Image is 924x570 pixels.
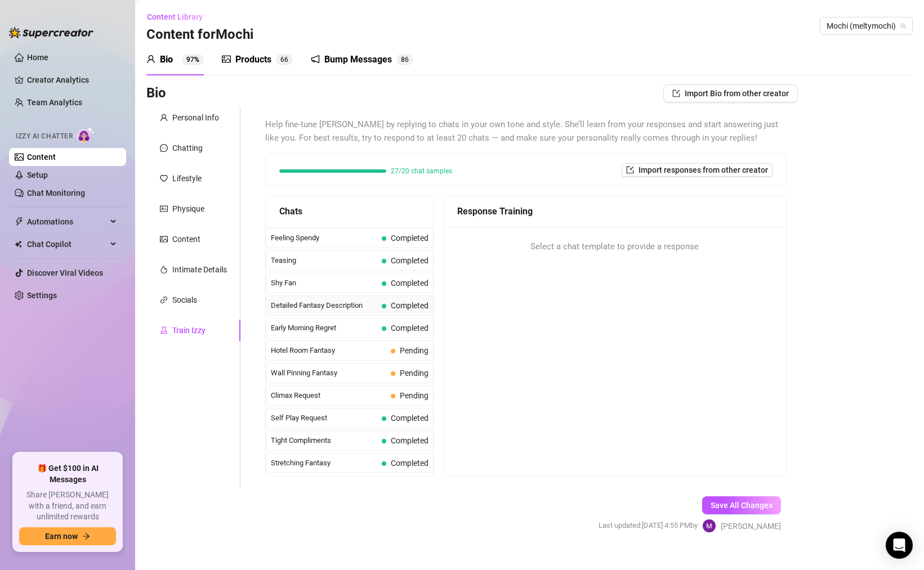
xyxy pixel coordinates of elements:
[396,54,413,65] sup: 86
[160,174,168,182] span: heart
[27,98,82,107] a: Team Analytics
[147,12,203,21] span: Content Library
[15,217,24,226] span: thunderbolt
[284,56,288,64] span: 6
[160,235,168,243] span: picture
[27,71,117,89] a: Creator Analytics
[9,27,93,38] img: logo-BBDzfeDw.svg
[702,496,781,514] button: Save All Changes
[27,170,48,179] a: Setup
[182,54,204,65] sup: 97%
[391,324,428,333] span: Completed
[172,172,202,185] div: Lifestyle
[160,144,168,152] span: message
[685,89,789,98] span: Import Bio from other creator
[172,142,203,154] div: Chatting
[45,532,78,541] span: Earn now
[160,326,168,334] span: experiment
[271,457,377,469] span: Stretching Fantasy
[19,490,116,523] span: Share [PERSON_NAME] with a friend, and earn unlimited rewards
[146,84,166,102] h3: Bio
[15,240,22,248] img: Chat Copilot
[160,266,168,273] span: fire
[886,532,913,559] div: Open Intercom Messenger
[146,26,253,44] h3: Content for Mochi
[391,279,428,288] span: Completed
[172,233,200,245] div: Content
[271,412,377,424] span: Self Play Request
[271,390,386,401] span: Climax Request
[265,118,787,145] span: Help fine-tune [PERSON_NAME] by replying to chats in your own tone and style. She’ll learn from y...
[405,56,409,64] span: 6
[160,114,168,122] span: user
[271,345,386,356] span: Hotel Room Fantasy
[391,301,428,310] span: Completed
[721,520,781,532] span: [PERSON_NAME]
[276,54,293,65] sup: 66
[391,168,452,174] span: 27/20 chat samples
[827,17,906,34] span: Mochi (meltymochi)
[271,435,377,446] span: Tight Compliments
[626,166,634,174] span: import
[401,56,405,64] span: 8
[663,84,798,102] button: Import Bio from other creator
[235,53,271,66] div: Products
[172,324,206,336] div: Train Izzy
[160,205,168,213] span: idcard
[391,436,428,445] span: Completed
[172,111,219,124] div: Personal Info
[599,520,698,531] span: Last updated: [DATE] 4:55 PM by
[391,234,428,243] span: Completed
[271,367,386,379] span: Wall Pinning Fantasy
[27,291,57,300] a: Settings
[280,56,284,64] span: 6
[391,459,428,468] span: Completed
[900,23,907,29] span: team
[400,346,428,355] span: Pending
[16,131,73,142] span: Izzy AI Chatter
[160,296,168,304] span: link
[271,300,377,311] span: Detailed Fantasy Description
[391,414,428,423] span: Completed
[172,203,204,215] div: Physique
[400,391,428,400] span: Pending
[672,89,680,97] span: import
[271,255,377,266] span: Teasing
[172,294,197,306] div: Socials
[222,55,231,64] span: picture
[711,501,773,510] span: Save All Changes
[146,55,155,64] span: user
[457,204,773,218] div: Response Training
[160,53,173,66] div: Bio
[27,268,103,277] a: Discover Viral Videos
[639,165,768,174] span: Import responses from other creator
[27,188,85,198] a: Chat Monitoring
[82,532,90,540] span: arrow-right
[324,53,392,66] div: Bump Messages
[27,53,48,62] a: Home
[311,55,320,64] span: notification
[27,152,56,161] a: Content
[19,527,116,545] button: Earn nowarrow-right
[271,322,377,334] span: Early Morning Regret
[530,240,699,254] span: Select a chat template to provide a response
[622,163,773,177] button: Import responses from other creator
[27,213,107,231] span: Automations
[27,235,107,253] span: Chat Copilot
[271,232,377,244] span: Feeling Spendy
[391,256,428,265] span: Completed
[19,463,116,485] span: 🎁 Get $100 in AI Messages
[400,369,428,378] span: Pending
[703,519,716,532] img: Melty Mochi
[172,263,227,276] div: Intimate Details
[271,277,377,289] span: Shy Fan
[146,8,212,26] button: Content Library
[279,204,302,218] span: Chats
[77,127,95,143] img: AI Chatter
